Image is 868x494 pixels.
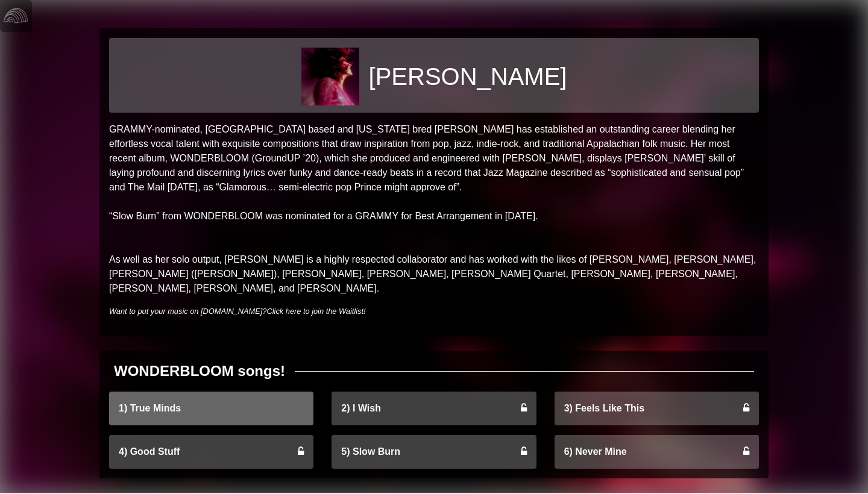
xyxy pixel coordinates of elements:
[109,307,366,316] i: Want to put your music on [DOMAIN_NAME]?
[114,360,285,382] div: WONDERBLOOM songs!
[109,392,313,425] a: 1) True Minds
[266,307,365,316] a: Click here to join the Waitlist!
[109,122,759,296] p: GRAMMY-nominated, [GEOGRAPHIC_DATA] based and [US_STATE] bred [PERSON_NAME] has established an ou...
[369,62,567,91] h1: [PERSON_NAME]
[109,435,313,469] a: 4) Good Stuff
[555,392,759,425] a: 3) Feels Like This
[301,48,359,105] img: acd06af559c87505f78a80cdc201d181a7111208e27de317b3a1a10849be1051.jpg
[555,435,759,469] a: 6) Never Mine
[4,4,28,28] img: logo-white-4c48a5e4bebecaebe01ca5a9d34031cfd3d4ef9ae749242e8c4bf12ef99f53e8.png
[332,392,536,425] a: 2) I Wish
[332,435,536,469] a: 5) Slow Burn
